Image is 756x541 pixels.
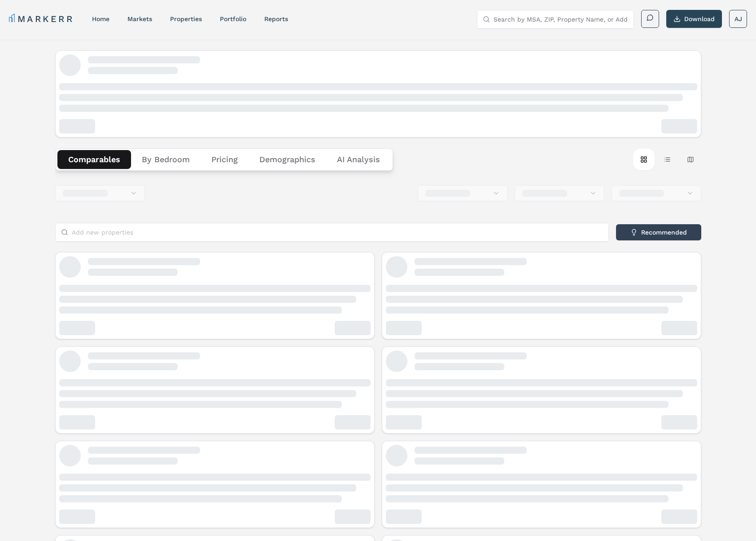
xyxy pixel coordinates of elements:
button: Download [666,10,722,28]
a: MARKERR [9,13,74,25]
button: Demographics [249,150,326,169]
button: Comparables [57,150,131,169]
a: home [92,15,109,22]
button: Recommended [616,224,701,240]
a: properties [170,15,202,22]
input: Add new properties [72,223,603,241]
a: markets [127,15,152,22]
input: Search by MSA, ZIP, Property Name, or Address [494,10,628,28]
span: AJ [734,14,742,23]
button: Pricing [201,150,249,169]
a: Portfolio [220,15,246,22]
button: By Bedroom [131,150,201,169]
button: AI Analysis [326,150,391,169]
button: AJ [729,10,747,28]
a: reports [264,15,288,22]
